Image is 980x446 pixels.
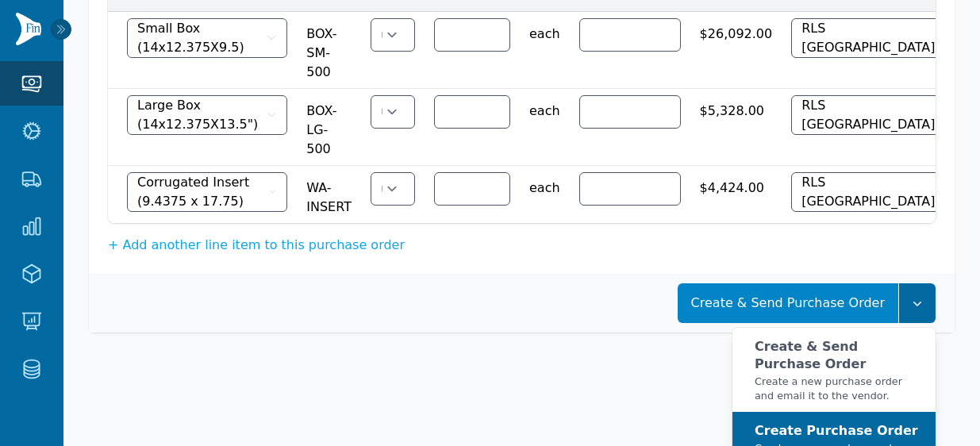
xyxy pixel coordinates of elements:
[127,172,287,212] button: Corrugated Insert (9.4375 x 17.75)
[137,19,263,57] span: Small Box (14x12.375X9.5)
[801,19,937,57] span: RLS [GEOGRAPHIC_DATA]
[137,173,265,211] span: Corrugated Insert (9.4375 x 17.75)
[801,96,937,134] span: RLS [GEOGRAPHIC_DATA]
[791,18,964,58] button: RLS [GEOGRAPHIC_DATA]
[678,283,898,323] button: Create & Send Purchase Order
[529,95,560,121] span: each
[529,18,560,44] span: each
[16,13,41,45] img: Finventory
[801,173,937,211] span: RLS [GEOGRAPHIC_DATA]
[791,95,964,135] button: RLS [GEOGRAPHIC_DATA]
[137,96,263,134] span: Large Box (14x12.375X13.5")
[529,172,560,198] span: each
[108,236,405,255] button: + Add another line item to this purchase order
[297,12,361,89] td: BOX-SM-500
[297,89,361,166] td: BOX-LG-500
[127,18,287,58] button: Small Box (14x12.375X9.5)
[297,166,361,224] td: WA-INSERT
[127,95,287,135] button: Large Box (14x12.375X13.5")
[755,375,923,402] small: Create a new purchase order and email it to the vendor.
[700,95,773,121] span: $5,328.00
[700,172,773,198] span: $4,424.00
[700,18,773,44] span: $26,092.00
[791,172,964,212] button: RLS [GEOGRAPHIC_DATA]
[755,423,918,438] strong: Create Purchase Order
[755,339,866,371] strong: Create & Send Purchase Order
